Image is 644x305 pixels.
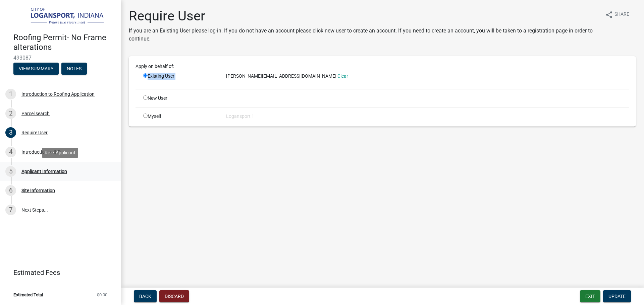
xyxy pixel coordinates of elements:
div: 3 [5,127,16,138]
div: Role: Applicant [42,148,78,158]
span: Back [139,294,151,299]
div: Existing User [138,73,221,84]
div: 4 [5,147,16,157]
wm-modal-confirm: Summary [13,67,59,72]
span: 493087 [13,55,107,61]
div: Site Information [21,188,55,193]
h1: Require User [129,8,600,24]
div: Require User [21,130,48,135]
div: 7 [5,205,16,215]
div: Applicant Information [21,169,67,174]
a: Clear [337,73,348,79]
span: [PERSON_NAME][EMAIL_ADDRESS][DOMAIN_NAME] [226,73,336,79]
button: View Summary [13,63,59,75]
div: 5 [5,166,16,177]
button: Notes [61,63,87,75]
div: New User [138,95,221,102]
div: 2 [5,108,16,119]
div: 1 [5,89,16,99]
div: 6 [5,185,16,196]
div: Introduction to Roofing Application [21,92,95,96]
button: Back [134,290,157,302]
div: Introduction to ILP [21,150,61,154]
div: Apply on behalf of: [130,63,634,70]
span: $0.00 [97,293,107,297]
a: Estimated Fees [5,266,110,279]
i: share [605,11,613,19]
span: Update [608,294,626,299]
button: Discard [159,290,189,302]
span: Estimated Total [13,293,43,297]
img: City of Logansport, Indiana [13,7,110,26]
button: Update [603,290,631,302]
p: If you are an Existing User please log-in. If you do not have an account please click new user to... [129,27,600,43]
button: shareShare [600,8,635,21]
button: Exit [580,290,600,302]
wm-modal-confirm: Notes [61,67,87,72]
div: Myself [138,113,221,120]
div: Parcel search [21,111,50,116]
h4: Roofing Permit- No Frame alterations [13,33,115,52]
span: Share [614,11,629,19]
